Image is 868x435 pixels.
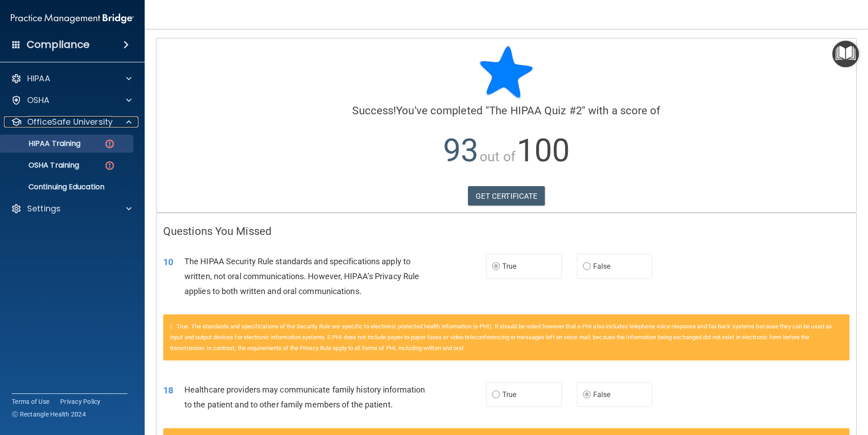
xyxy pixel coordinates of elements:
p: HIPAA [27,73,50,84]
span: True. The standards and specifications of the Security Rule are specific to electronic protected ... [170,323,832,351]
span: Success! [352,104,396,117]
span: 10 [163,257,173,267]
span: False [593,390,611,399]
input: False [583,392,591,398]
p: Settings [27,203,61,214]
span: 100 [517,132,570,169]
input: True [492,263,500,270]
p: OSHA Training [6,161,79,170]
img: danger-circle.6113f641.png [104,160,115,171]
p: OfficeSafe University [27,117,113,127]
span: Ⓒ Rectangle Health 2024 [12,410,86,419]
img: danger-circle.6113f641.png [104,138,115,150]
span: Healthcare providers may communicate family history information to the patient and to other famil... [184,385,425,409]
h4: Compliance [27,38,90,51]
input: True [492,392,500,398]
span: False [593,262,611,271]
h4: You've completed " " with a score of [163,105,849,117]
h4: Questions You Missed [163,225,849,237]
p: OSHA [27,95,50,106]
a: GET CERTIFICATE [468,186,545,206]
a: HIPAA [11,73,132,84]
span: out of [480,149,515,164]
span: 93 [443,132,478,169]
img: blue-star-rounded.9d042014.png [479,45,533,99]
a: OfficeSafe University [11,117,132,127]
button: Open Resource Center [832,41,859,67]
a: OSHA [11,95,132,106]
span: True [502,262,516,271]
span: True [502,390,516,399]
img: PMB logo [11,9,134,28]
input: False [583,263,591,270]
p: HIPAA Training [6,139,80,148]
span: The HIPAA Quiz #2 [489,104,582,117]
span: The HIPAA Security Rule standards and specifications apply to written, not oral communications. H... [184,257,419,296]
a: Terms of Use [12,397,49,406]
span: 18 [163,385,173,396]
p: Continuing Education [6,182,129,192]
a: Privacy Policy [60,397,101,406]
a: Settings [11,203,132,214]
